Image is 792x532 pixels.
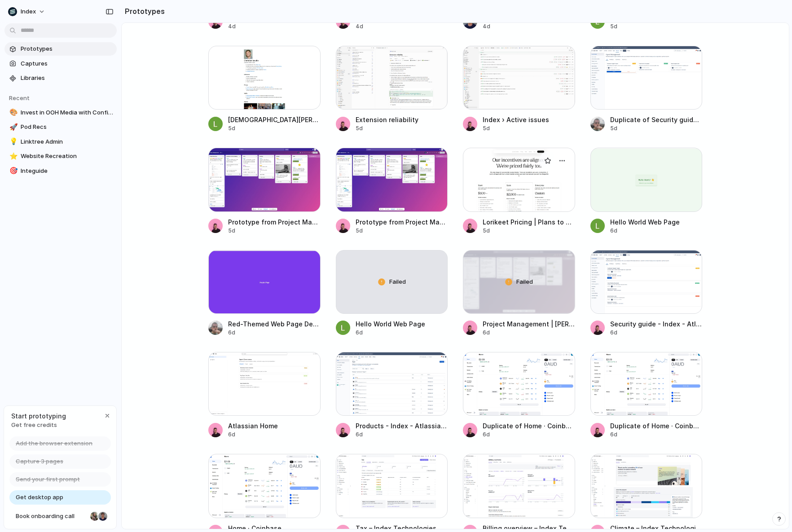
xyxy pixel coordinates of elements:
span: Prototypes [21,44,113,53]
div: Hello World Web Page [356,319,425,329]
div: Index › Active issues [483,115,549,124]
div: 6d [610,329,703,337]
div: 5d [610,124,703,132]
div: 5d [483,227,575,235]
div: 5d [610,22,703,31]
button: ⭐ [8,152,17,161]
div: Hello World Web Page [610,217,680,227]
a: Prototype from Project Management | TrelloPrototype from Project Management | [PERSON_NAME]5d [208,148,321,234]
span: Captures [21,59,113,68]
span: Capture 3 pages [16,457,63,466]
div: Products - Index - Atlassian Administration [356,421,448,431]
div: Atlassian Home [228,421,278,431]
div: 4d [483,22,575,31]
div: 6d [356,329,425,337]
span: Recent [9,94,30,101]
div: 6d [356,431,448,439]
div: ⭐ [9,151,16,162]
a: Duplicate of Security guide - Index - Atlassian AdministrationDuplicate of Security guide - Index... [590,46,703,132]
a: Lorikeet Pricing | Plans to Help You Start, Scale, and ExpandLorikeet Pricing | Plans to Help You... [463,148,575,234]
span: Book onboarding call [16,512,87,521]
div: Duplicate of Home · Coinbase [483,421,575,431]
span: Libraries [21,74,113,83]
a: Christian Iacullo[DEMOGRAPHIC_DATA][PERSON_NAME]5d [208,46,321,132]
div: Security guide - Index - Atlassian Administration [610,319,703,329]
div: 6d [228,329,321,337]
span: Get free credits [11,421,66,430]
a: Get desktop app [9,490,111,505]
span: Pod Recs [21,123,113,132]
span: Failed [389,277,406,286]
span: Integuide [21,167,113,176]
div: 5d [356,124,418,132]
div: Nicole Kubica [89,511,100,522]
div: 5d [228,227,321,235]
button: 🎨 [8,108,17,117]
a: Index › Active issuesIndex › Active issues5d [463,46,575,132]
a: Atlassian HomeAtlassian Home6d [208,352,321,439]
div: 🚀 [9,122,16,132]
div: Duplicate of Security guide - Index - Atlassian Administration [610,115,703,124]
span: Failed [516,277,533,286]
div: 6d [610,227,680,235]
div: 5d [356,227,448,235]
div: Extension reliability [356,115,418,124]
a: Extension reliabilityExtension reliability5d [336,46,448,132]
a: 🎯Integuide [4,164,117,178]
div: Prototype from Project Management | [PERSON_NAME] [228,217,321,227]
div: Duplicate of Home · Coinbase [610,421,703,431]
a: Libraries [4,71,117,85]
h2: Prototypes [121,6,165,17]
div: [DEMOGRAPHIC_DATA][PERSON_NAME] [228,115,321,124]
a: ⭐Website Recreation [4,149,117,163]
div: 6d [483,431,575,439]
span: Start prototyping [11,411,66,421]
a: 🚀Pod Recs [4,120,117,134]
button: Index [4,4,50,19]
span: Send your first prompt [16,475,80,484]
a: Captures [4,57,117,70]
a: Duplicate of Home · CoinbaseDuplicate of Home · Coinbase6d [590,352,703,439]
button: 🎯 [8,167,17,176]
div: 6d [610,431,703,439]
div: 4d [228,22,321,31]
a: Products - Index - Atlassian AdministrationProducts - Index - Atlassian Administration6d [336,352,448,439]
span: Invest in OOH Media with Confidence | Veridooh™ [21,108,113,117]
span: Get desktop app [16,493,63,502]
div: 🎨 [9,107,16,118]
a: Project Management | TrelloFailedProject Management | [PERSON_NAME]6d [463,250,575,337]
span: Linktree Admin [21,137,113,146]
div: Red-Themed Web Page Design [228,319,321,329]
div: Project Management | [PERSON_NAME] [483,319,575,329]
div: 6d [483,329,575,337]
div: 4d [356,22,438,31]
div: 5d [483,124,549,132]
div: 🎯 [9,166,16,176]
a: Red-Themed Web Page DesignRed-Themed Web Page Design6d [208,250,321,337]
div: 💡 [9,136,16,147]
span: Add the browser extension [16,439,92,448]
a: 🎨Invest in OOH Media with Confidence | Veridooh™ [4,106,117,119]
a: Prototypes [4,42,117,56]
span: Website Recreation [21,152,113,161]
a: FailedHello World Web Page6d [336,250,448,337]
div: Christian Iacullo [97,511,108,522]
a: Hello World Web PageHello World Web Page6d [590,148,703,234]
button: 💡 [8,137,17,146]
div: Lorikeet Pricing | Plans to Help You Start, Scale, and Expand [483,217,575,227]
div: 5d [228,124,321,132]
a: 💡Linktree Admin [4,135,117,149]
span: Index [21,7,36,16]
a: Duplicate of Home · CoinbaseDuplicate of Home · Coinbase6d [463,352,575,439]
div: Prototype from Project Management | [PERSON_NAME] [356,217,448,227]
button: 🚀 [8,123,17,132]
a: Book onboarding call [9,509,111,523]
div: 6d [228,431,278,439]
a: Prototype from Project Management | TrelloPrototype from Project Management | [PERSON_NAME]5d [336,148,448,234]
a: Security guide - Index - Atlassian AdministrationSecurity guide - Index - Atlassian Administration6d [590,250,703,337]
